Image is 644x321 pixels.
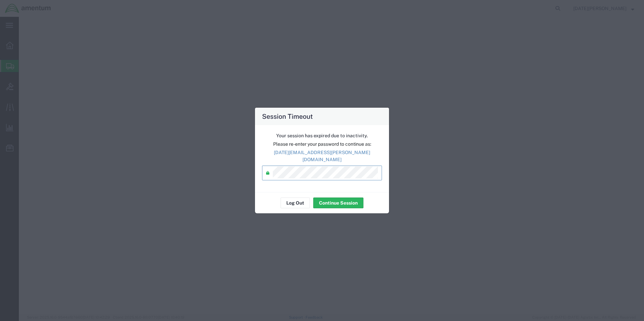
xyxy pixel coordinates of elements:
p: Please re-enter your password to continue as: [262,141,382,148]
p: [DATE][EMAIL_ADDRESS][PERSON_NAME][DOMAIN_NAME] [262,149,382,163]
h4: Session Timeout [262,111,313,121]
p: Your session has expired due to inactivity. [262,132,382,139]
button: Continue Session [313,198,363,208]
button: Log Out [281,198,310,208]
